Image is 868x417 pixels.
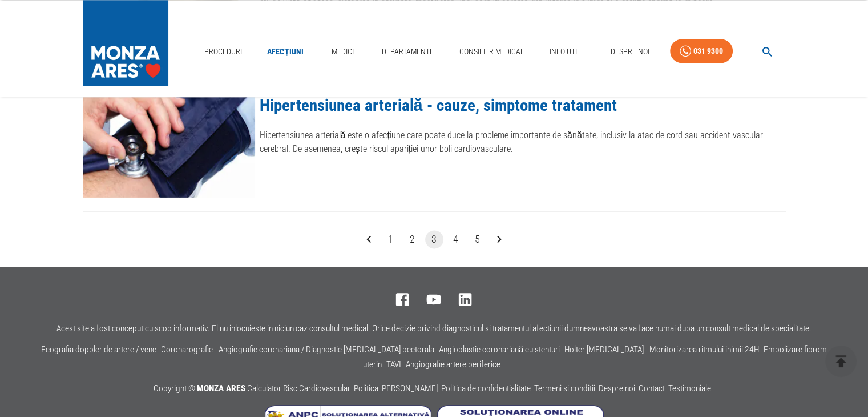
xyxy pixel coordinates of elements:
a: Hipertensiunea arterială - cauze, simptome tratament [260,95,617,115]
a: Despre Noi [605,40,653,63]
a: Afecțiuni [263,40,308,63]
a: Angiografie artere periferice [406,359,500,370]
div: 031 9300 [693,44,723,58]
a: Embolizare fibrom uterin [363,344,827,370]
button: Go to previous page [360,230,378,248]
button: Go to page 4 [447,230,465,248]
img: Hipertensiunea arterială - cauze, simptome tratament [83,83,255,198]
p: Acest site a fost conceput cu scop informativ. El nu inlocuieste in niciun caz consultul medical.... [56,324,812,334]
a: Departamente [377,40,438,63]
p: Hipertensiunea arterială este o afecțiune care poate duce la probleme importante de sănătate, inc... [260,129,786,156]
p: Copyright © [154,382,714,396]
button: Go to page 1 [382,230,400,248]
a: Politica [PERSON_NAME] [354,383,438,394]
button: delete [825,346,857,377]
button: page 3 [425,230,443,248]
a: Info Utile [545,40,590,63]
button: Go to page 2 [403,230,422,248]
a: Holter [MEDICAL_DATA] - Monitorizarea ritmului inimii 24H [564,344,759,355]
a: Calculator Risc Cardiovascular [247,383,350,394]
a: Termeni si conditii [534,383,595,394]
a: Contact [639,383,665,394]
a: Proceduri [200,40,247,63]
span: MONZA ARES [197,383,245,394]
a: Angioplastie coronariană cu stenturi [439,344,560,355]
a: Despre noi [599,383,635,394]
a: Testimoniale [668,383,711,394]
a: Politica de confidentialitate [441,383,531,394]
button: Go to next page [490,230,508,248]
a: TAVI [386,359,401,370]
a: Consilier Medical [454,40,528,63]
a: Ecografia doppler de artere / vene [41,344,156,355]
button: Go to page 5 [469,230,487,248]
a: Coronarografie - Angiografie coronariana / Diagnostic [MEDICAL_DATA] pectorala [161,344,434,355]
nav: pagination navigation [358,230,510,248]
a: 031 9300 [670,39,733,63]
a: Medici [324,40,361,63]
